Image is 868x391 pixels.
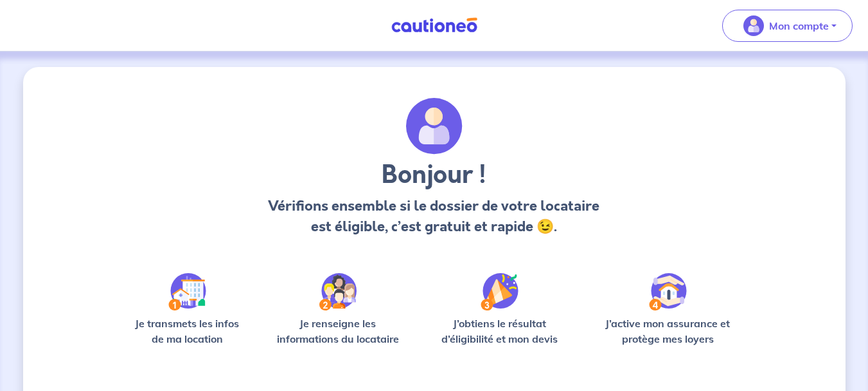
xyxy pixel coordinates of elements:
[269,316,407,347] p: Je renseigne les informations du locataire
[427,316,572,347] p: J’obtiens le résultat d’éligibilité et mon devis
[126,316,249,347] p: Je transmets les infos de ma location
[386,17,483,33] img: Cautioneo
[319,273,357,310] img: /static/c0a346edaed446bb123850d2d04ad552/Step-2.svg
[265,196,603,237] p: Vérifions ensemble si le dossier de votre locataire est éligible, c’est gratuit et rapide 😉.
[481,273,518,310] img: /static/f3e743aab9439237c3e2196e4328bba9/Step-3.svg
[649,273,687,310] img: /static/bfff1cf634d835d9112899e6a3df1a5d/Step-4.svg
[722,10,853,42] button: illu_account_valid_menu.svgMon compte
[593,316,743,347] p: J’active mon assurance et protège mes loyers
[168,273,206,310] img: /static/90a569abe86eec82015bcaae536bd8e6/Step-1.svg
[743,15,764,36] img: illu_account_valid_menu.svg
[769,18,829,33] p: Mon compte
[265,160,603,191] h3: Bonjour !
[406,98,463,155] img: archivate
